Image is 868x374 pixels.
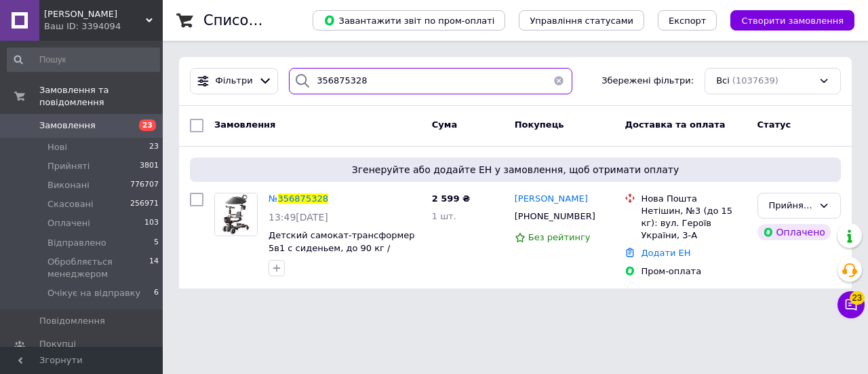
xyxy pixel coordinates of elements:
[641,248,690,258] a: Додати ЕН
[215,193,257,236] img: Фото товару
[47,217,90,229] span: Оплачені
[47,256,149,280] span: Обробляється менеджером
[154,287,159,299] span: 6
[47,237,106,249] span: Відправлено
[39,84,163,109] span: Замовлення та повідомлення
[203,12,341,29] h1: Список замовлень
[741,16,844,26] span: Створити замовлення
[850,291,865,305] span: 23
[730,10,854,31] button: Створити замовлення
[47,179,90,191] span: Виконані
[641,193,746,205] div: Нова Пошта
[716,75,730,88] span: Всі
[545,68,572,94] button: Очистить
[837,291,865,318] button: Чат з покупцем23
[658,10,717,31] button: Експорт
[515,119,564,130] span: Покупець
[47,160,90,172] span: Прийняті
[144,217,159,229] span: 103
[39,119,96,132] span: Замовлення
[757,224,831,240] div: Оплачено
[269,212,328,223] span: 13:49[DATE]
[313,10,505,31] button: Завантажити звіт по пром-оплаті
[278,193,328,204] span: 356875328
[717,15,854,25] a: Створити замовлення
[214,119,275,130] span: Замовлення
[601,75,694,88] span: Збережені фільтри:
[528,232,591,242] span: Без рейтингу
[7,48,160,72] input: Пошук
[732,75,778,86] span: (1037639)
[139,119,156,131] span: 23
[432,193,470,204] span: 2 599 ₴
[140,160,159,172] span: 3801
[269,193,328,204] a: №356875328
[39,338,76,350] span: Покупці
[641,265,746,278] div: Пром-оплата
[39,315,105,327] span: Повідомлення
[515,193,588,206] a: [PERSON_NAME]
[130,179,159,191] span: 776707
[216,75,253,88] span: Фільтри
[269,230,415,278] a: Детский самокат-трансформер 5в1 с сиденьем, до 90 кг / Самокат для детей / Самокат коляска / Само...
[44,8,146,20] span: HUGO
[515,211,595,221] span: [PHONE_NUMBER]
[641,205,746,242] div: Нетішин, №3 (до 15 кг): вул. Героїв України, 3-А
[625,119,725,130] span: Доставка та оплата
[47,141,67,153] span: Нові
[669,16,707,26] span: Експорт
[519,10,644,31] button: Управління статусами
[515,193,588,204] span: [PERSON_NAME]
[154,237,159,249] span: 5
[47,287,140,299] span: Очікує на відправку
[269,193,278,204] span: №
[323,14,494,26] span: Завантажити звіт по пром-оплаті
[530,16,633,26] span: Управління статусами
[769,199,813,213] div: Прийнято
[195,163,835,176] span: Згенеруйте або додайте ЕН у замовлення, щоб отримати оплату
[214,193,258,236] a: Фото товару
[432,119,457,130] span: Cума
[432,211,456,221] span: 1 шт.
[149,141,159,153] span: 23
[130,198,159,210] span: 256971
[44,20,163,33] div: Ваш ID: 3394094
[757,119,791,130] span: Статус
[289,68,572,94] input: Пошук за номером замовлення, ПІБ покупця, номером телефону, Email, номером накладної
[47,198,94,210] span: Скасовані
[149,256,159,280] span: 14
